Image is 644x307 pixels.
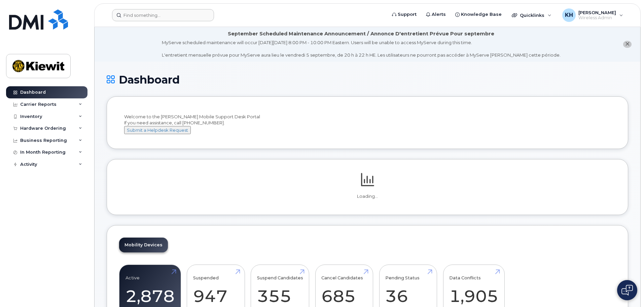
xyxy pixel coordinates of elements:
button: close notification [623,41,632,48]
div: Welcome to the [PERSON_NAME] Mobile Support Desk Portal If you need assistance, call [PHONE_NUMBER]. [124,114,611,134]
div: MyServe scheduled maintenance will occur [DATE][DATE] 8:00 PM - 10:00 PM Eastern. Users will be u... [162,39,561,58]
h1: Dashboard [107,74,628,86]
a: Mobility Devices [119,238,168,252]
p: Loading... [119,193,616,199]
img: Open chat [621,285,633,296]
div: September Scheduled Maintenance Announcement / Annonce D'entretient Prévue Pour septembre [228,30,494,37]
a: Submit a Helpdesk Request [124,127,191,133]
button: Submit a Helpdesk Request [124,126,191,134]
